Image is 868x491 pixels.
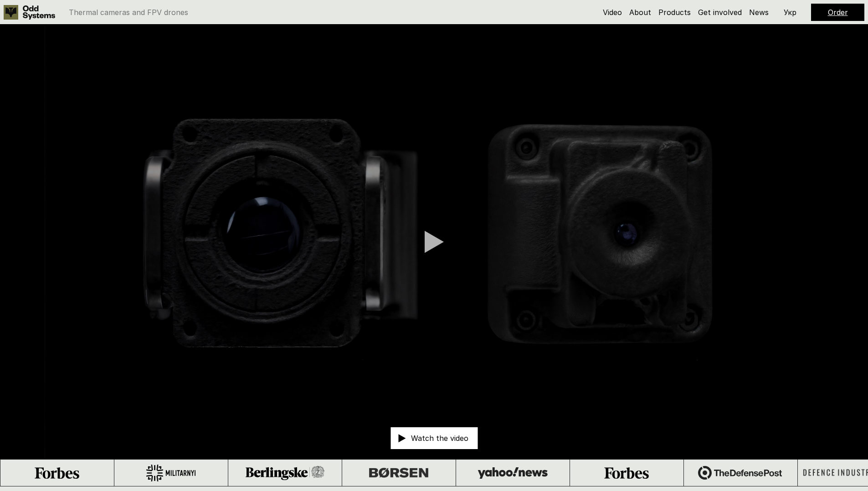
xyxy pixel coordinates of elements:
[603,8,622,17] a: Video
[658,8,691,17] a: Products
[411,435,468,442] p: Watch the video
[749,8,769,17] a: News
[828,8,848,17] a: Order
[629,8,651,17] a: About
[69,9,188,16] p: Thermal cameras and FPV drones
[784,9,796,16] p: Укр
[698,8,742,17] a: Get involved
